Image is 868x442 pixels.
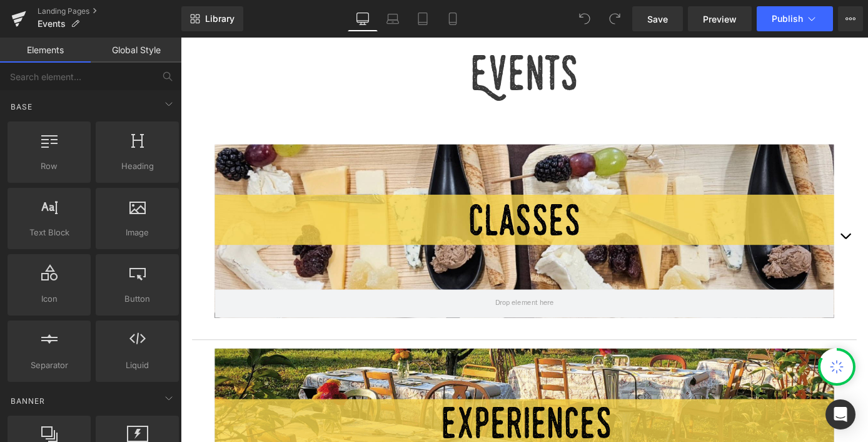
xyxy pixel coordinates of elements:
span: Separator [11,359,87,372]
a: Global Style [91,38,181,63]
button: Redo [602,6,627,31]
span: Heading [99,160,175,173]
span: Button [99,292,175,306]
a: Desktop [348,6,378,31]
span: Publish [772,14,803,24]
span: Icon [11,292,87,306]
a: Mobile [438,6,468,31]
button: Publish [757,6,833,31]
div: Open Intercom Messenger [825,399,855,429]
button: Undo [572,6,597,31]
a: Tablet [408,6,438,31]
button: More [838,6,863,31]
span: Preview [703,13,737,26]
span: Library [205,13,235,24]
span: Banner [9,395,46,407]
a: Landing Pages [38,6,181,16]
span: Row [11,160,87,173]
span: Events [38,19,66,29]
a: Laptop [378,6,408,31]
span: Text Block [11,226,87,239]
span: Base [9,101,34,113]
span: Image [99,226,175,239]
a: New Library [181,6,243,31]
a: Preview [688,6,752,31]
span: Save [647,13,668,26]
span: Liquid [99,359,175,372]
